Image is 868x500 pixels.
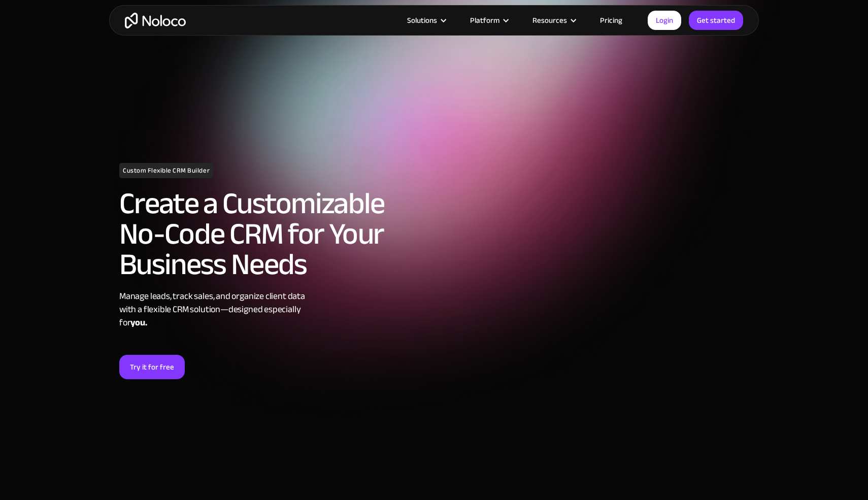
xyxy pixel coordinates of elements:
div: Solutions [407,14,437,27]
div: Solutions [394,14,457,27]
div: Platform [470,14,499,27]
a: home [125,13,186,28]
div: Platform [457,14,520,27]
strong: you. [130,314,147,331]
a: Get started [689,11,743,30]
a: Try it for free [119,355,185,379]
h1: Custom Flexible CRM Builder [119,163,213,178]
div: Manage leads, track sales, and organize client data with a flexible CRM solution—designed especia... [119,290,429,329]
a: Pricing [587,14,635,27]
h2: Create a Customizable No-Code CRM for Your Business Needs [119,188,429,280]
a: Login [648,11,681,30]
div: Resources [532,14,567,27]
div: Resources [520,14,587,27]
